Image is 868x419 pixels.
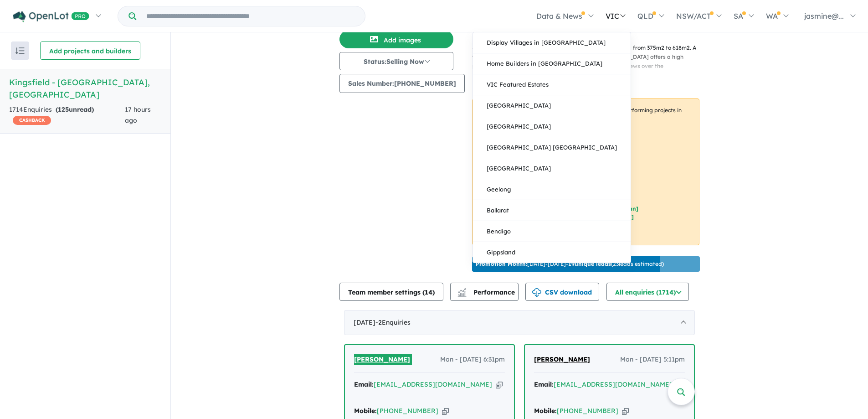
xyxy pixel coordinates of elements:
[473,95,631,116] a: [GEOGRAPHIC_DATA]
[125,105,151,124] span: 17 hours ago
[473,74,631,95] a: VIC Featured Estates
[339,30,453,48] button: Add images
[473,53,631,74] a: Home Builders in [GEOGRAPHIC_DATA]
[557,407,618,415] a: [PHONE_NUMBER]
[15,47,25,54] img: sort.svg
[622,406,629,416] button: Copy
[425,288,432,296] span: 14
[138,6,363,26] input: Try estate name, suburb, builder or developer
[473,200,631,221] a: Ballarat
[473,179,631,200] a: Geelong
[40,41,140,60] button: Add projects and builders
[532,288,541,297] img: download icon
[339,283,443,301] button: Team member settings (14)
[354,354,410,365] a: [PERSON_NAME]
[58,105,69,114] span: 125
[476,260,527,267] b: Promotion Month:
[374,380,492,388] a: [EMAIL_ADDRESS][DOMAIN_NAME]
[473,137,631,158] a: [GEOGRAPHIC_DATA] [GEOGRAPHIC_DATA]
[473,242,631,263] a: Gippsland
[457,291,467,297] img: bar-chart.svg
[13,116,51,125] span: CASHBACK
[450,283,519,301] button: Performance
[473,158,631,179] a: [GEOGRAPHIC_DATA]
[473,116,631,137] a: [GEOGRAPHIC_DATA]
[344,310,695,336] div: [DATE]
[9,76,161,101] h5: Kingsfield - [GEOGRAPHIC_DATA] , [GEOGRAPHIC_DATA]
[339,74,465,93] button: Sales Number:[PHONE_NUMBER]
[534,407,557,415] strong: Mobile:
[606,283,689,301] button: All enquiries (1714)
[375,318,411,326] span: - 2 Enquir ies
[534,354,590,365] a: [PERSON_NAME]
[534,355,590,363] span: [PERSON_NAME]
[56,105,94,114] strong: ( unread)
[354,355,410,363] span: [PERSON_NAME]
[377,407,438,415] a: [PHONE_NUMBER]
[339,52,453,70] button: Status:Selling Now
[804,11,844,21] span: jasmine@...
[13,11,89,22] img: Openlot PRO Logo White
[458,288,466,293] img: line-chart.svg
[476,260,664,268] p: [DATE] - [DATE] - ( 23 leads estimated)
[525,283,599,301] button: CSV download
[473,221,631,242] a: Bendigo
[534,380,554,388] strong: Email:
[554,380,672,388] a: [EMAIL_ADDRESS][DOMAIN_NAME]
[354,380,374,388] strong: Email:
[473,32,631,53] a: Display Villages in [GEOGRAPHIC_DATA]
[620,354,685,365] span: Mon - [DATE] 5:11pm
[354,407,377,415] strong: Mobile:
[9,104,125,126] div: 1714 Enquir ies
[496,380,503,389] button: Copy
[459,288,515,296] span: Performance
[568,260,611,267] b: 19 unique leads
[440,354,505,365] span: Mon - [DATE] 6:31pm
[442,406,449,416] button: Copy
